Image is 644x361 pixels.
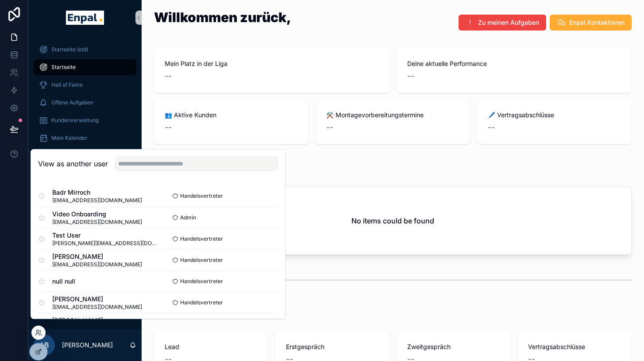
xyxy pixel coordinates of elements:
[165,59,379,68] span: Mein Platz in der Liga
[165,111,298,119] span: 👥 Aktive Kunden
[52,210,142,219] span: Video Onboarding
[528,342,621,351] span: Vertragsabschlüsse
[180,214,196,221] span: Admin
[180,278,223,285] span: Handelsvertreter
[52,261,142,268] span: [EMAIL_ADDRESS][DOMAIN_NAME]
[326,121,333,134] span: --
[407,70,414,82] span: --
[550,15,632,31] button: Enpal Kontaktieren
[154,11,291,24] h1: Willkommen zurück,
[62,341,113,349] p: [PERSON_NAME]
[38,158,108,169] h2: View as another user
[34,95,136,111] a: Offene Aufgaben
[34,42,136,58] a: Startseite (old)
[180,257,223,264] span: Handelsvertreter
[478,18,539,27] span: Zu meinen Aufgaben
[180,299,223,306] span: Handelsvertreter
[52,303,142,311] span: [EMAIL_ADDRESS][DOMAIN_NAME]
[488,111,621,119] span: 🖊️ Vertragsabschlüsse
[569,18,625,27] span: Enpal Kontaktieren
[180,235,223,242] span: Handelsvertreter
[52,316,158,325] span: [PERSON_NAME]
[51,46,88,53] span: Startseite (old)
[165,121,172,134] span: --
[51,134,88,142] span: Mein Kalender
[51,117,99,124] span: Kundenverwaltung
[34,59,136,75] a: Startseite
[407,342,500,351] span: Zweitgespräch
[165,70,172,82] span: --
[28,35,142,211] div: scrollable content
[34,77,136,93] a: Hall of Fame
[52,188,142,197] span: Badr Mirroch
[52,197,142,204] span: [EMAIL_ADDRESS][DOMAIN_NAME]
[51,99,93,106] span: Offene Aufgaben
[286,342,379,351] span: Erstgespräch
[351,215,434,226] h2: No items could be found
[51,81,83,88] span: Hall of Fame
[34,130,136,146] a: Mein Kalender
[52,277,75,286] span: null null
[52,295,142,303] span: [PERSON_NAME]
[51,64,76,71] span: Startseite
[326,111,459,119] span: ⚒️ Montagevorbereitungstermine
[488,121,495,134] span: --
[52,219,142,226] span: [EMAIL_ADDRESS][DOMAIN_NAME]
[34,112,136,128] a: Kundenverwaltung
[459,15,546,31] button: Zu meinen Aufgaben
[52,240,158,247] span: [PERSON_NAME][EMAIL_ADDRESS][DOMAIN_NAME]
[52,252,142,261] span: [PERSON_NAME]
[52,231,158,240] span: Test User
[66,11,104,25] img: App logo
[180,192,223,200] span: Handelsvertreter
[165,342,258,351] span: Lead
[407,59,621,68] span: Deine aktuelle Performance
[34,148,136,164] a: Lead anlegen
